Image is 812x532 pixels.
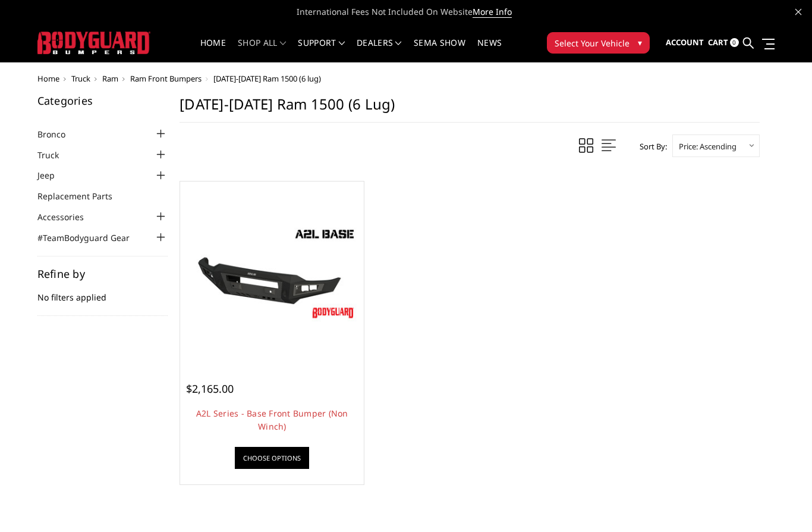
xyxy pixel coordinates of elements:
a: More Info [473,6,512,18]
a: Jeep [37,169,70,181]
a: shop all [238,39,286,62]
span: [DATE]-[DATE] Ram 1500 (6 lug) [213,73,321,84]
a: #TeamBodyguard Gear [37,231,144,244]
a: Account [666,27,704,59]
span: ▾ [638,36,642,49]
a: Home [200,39,226,62]
span: Cart [708,37,728,48]
span: Select Your Vehicle [555,37,630,49]
a: Cart 0 [708,27,739,59]
span: $2,165.00 [186,381,234,396]
a: Ram [102,73,118,84]
a: Replacement Parts [37,190,127,202]
a: A2L Series - Base Front Bumper (Non Winch) A2L Series - Base Front Bumper (Non Winch) [183,184,361,362]
h5: Refine by [37,268,168,279]
span: 0 [730,38,739,47]
a: Home [37,73,59,84]
div: No filters applied [37,268,168,316]
a: Choose Options [235,447,309,469]
label: Sort By: [633,137,667,155]
a: Dealers [357,39,402,62]
a: Truck [71,73,90,84]
a: SEMA Show [414,39,465,62]
h5: Categories [37,95,168,106]
a: A2L Series - Base Front Bumper (Non Winch) [196,408,348,432]
a: Accessories [37,211,99,223]
a: News [477,39,502,62]
a: Truck [37,149,74,161]
button: Select Your Vehicle [547,32,650,54]
a: Ram Front Bumpers [130,73,202,84]
a: Support [298,39,345,62]
h1: [DATE]-[DATE] Ram 1500 (6 lug) [180,95,760,123]
a: Bronco [37,128,80,140]
img: BODYGUARD BUMPERS [37,32,150,54]
span: Account [666,37,704,48]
